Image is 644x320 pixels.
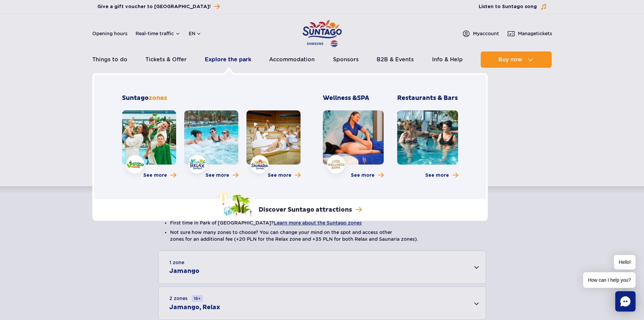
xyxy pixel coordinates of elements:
[259,206,352,214] p: Discover Suntago attractions
[583,272,636,288] span: How can I help you?
[507,29,552,38] a: Managetickets
[462,29,499,38] a: Myaccount
[268,172,291,179] span: See more
[189,30,201,37] button: en
[397,94,458,102] h3: Restaurants & Bars
[92,51,127,68] a: Things to do
[145,51,187,68] a: Tickets & Offer
[143,172,176,179] a: More about Jamango zone
[269,51,315,68] a: Accommodation
[122,94,301,102] h2: Suntago
[425,172,458,179] a: More about Restaurants & Bars
[481,51,552,68] button: Buy now
[136,31,181,36] button: Real-time traffic
[268,172,301,179] a: More about Saunaria zone
[432,51,463,68] a: Info & Help
[473,30,499,37] span: My account
[206,172,229,179] span: See more
[323,94,384,102] h3: Wellness &
[351,172,384,179] a: More about Wellness & SPA
[205,51,251,68] a: Explore the park
[206,172,238,179] a: More about Relax zone
[333,51,359,68] a: Sponsors
[149,94,167,102] span: zones
[615,291,636,312] div: Chat
[218,191,362,217] a: Discover Suntago attractions
[498,57,522,63] span: Buy now
[377,51,414,68] a: B2B & Events
[425,172,449,179] span: See more
[614,255,636,270] span: Hello!
[518,30,552,37] span: Manage tickets
[143,172,167,179] span: See more
[357,94,369,102] span: SPA
[351,172,375,179] span: See more
[92,30,127,37] a: Opening hours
